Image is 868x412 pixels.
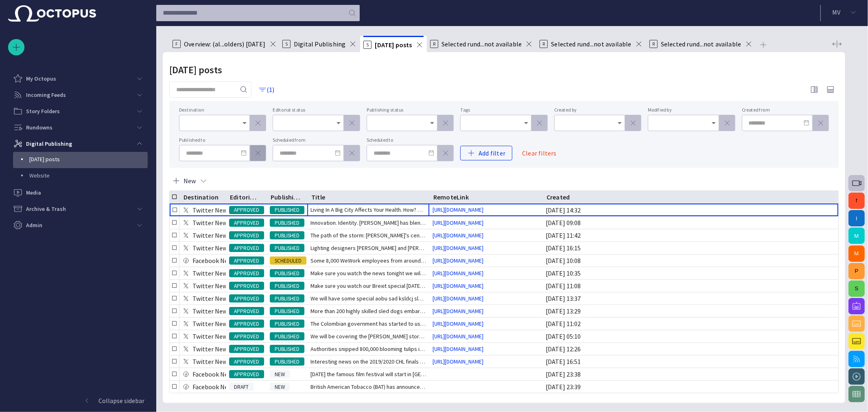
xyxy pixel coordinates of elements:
[192,205,230,215] p: Twitter News
[310,256,426,265] span: Some 8,000 WeWork employees from around the world descend on
[229,270,264,278] span: APPROVED
[429,345,487,353] a: [URL][DOMAIN_NAME]
[310,294,426,302] span: We will have some special aobu sad ksldcj slkc j adslkj sdal
[270,270,304,278] span: PUBLISHED
[546,243,581,252] div: 9/14/2018 16:15
[310,219,426,227] span: Innovation. Identity. Madonna has blended all of these and m
[270,282,304,290] span: PUBLISHED
[375,41,412,49] span: [DATE] posts
[520,117,532,129] button: Open
[649,40,658,48] p: R
[8,392,148,409] button: Collapse sidebar
[29,171,148,180] p: Website
[229,307,264,316] span: APPROVED
[8,184,148,201] div: Media
[13,168,148,184] div: Website
[192,369,235,379] p: Facebook News
[192,319,230,329] p: Twitter News
[192,294,230,303] p: Twitter News
[26,205,66,213] p: Archive & Trash
[516,146,563,160] button: Clear filters
[273,137,305,143] label: Scheduled from
[742,107,770,113] label: Created from
[429,206,487,214] a: [URL][DOMAIN_NAME]
[229,370,264,379] span: APPROVED
[848,281,865,297] button: S
[310,320,426,328] span: The Colombian government has started to use drones to destro
[614,117,625,129] button: Open
[540,40,548,48] p: R
[255,82,278,97] button: (1)
[546,206,581,215] div: 8/22/2018 14:32
[429,219,487,227] a: [URL][DOMAIN_NAME]
[229,257,264,265] span: APPROVED
[310,269,426,277] span: Make sure you watch the news tonight we will cover the #demo
[429,244,487,252] a: [URL][DOMAIN_NAME]
[270,244,304,252] span: PUBLISHED
[184,193,219,201] div: Destination
[333,117,344,129] button: Open
[179,137,206,143] label: Published to
[546,319,581,328] div: 4/9/2019 11:02
[547,193,570,201] div: Created
[173,40,181,48] p: F
[8,70,148,233] ul: main menu
[229,219,264,227] span: APPROVED
[26,221,42,229] p: Admin
[460,146,512,160] button: Add filter
[546,294,581,303] div: 2/21/2019 13:37
[826,5,863,20] button: MV
[360,36,426,52] div: S[DATE] posts
[363,41,372,49] p: S
[192,344,230,354] p: Twitter News
[546,307,581,316] div: 4/1/2019 13:29
[310,282,426,290] span: Make sure you watch our Brexit special today at 1700.
[848,210,865,226] button: I
[270,307,304,316] span: PUBLISHED
[546,344,581,353] div: 4/22/2020 12:26
[13,152,148,168] div: [DATE] posts
[310,244,426,252] span: Lighting designers Motoko Ishii and Akari-Lisa Ishii present
[192,268,230,278] p: Twitter News
[270,219,304,227] span: PUBLISHED
[229,232,264,240] span: APPROVED
[708,117,719,129] button: Open
[26,75,56,83] p: My Octopus
[546,269,581,278] div: 9/28/2018 10:35
[98,396,144,405] p: Collapse sidebar
[546,231,581,240] div: 9/13/2018 11:42
[661,40,741,48] span: Selected rund...not available
[367,137,394,143] label: Scheduled to
[848,228,865,244] button: M
[270,358,304,366] span: PUBLISHED
[310,231,426,239] span: The path of the storm: Florence's center will approach the N
[239,117,250,129] button: Open
[270,345,304,353] span: PUBLISHED
[229,333,264,341] span: APPROVED
[429,332,487,340] a: [URL][DOMAIN_NAME]
[848,263,865,279] button: P
[229,345,264,353] span: APPROVED
[648,107,672,113] label: Modified by
[367,107,404,113] label: Publishing status
[294,40,345,48] span: Digital Publishing
[270,295,304,303] span: PUBLISHED
[229,282,264,290] span: APPROVED
[192,218,230,228] p: Twitter News
[271,193,301,201] div: Publishing status
[429,231,487,239] a: [URL][DOMAIN_NAME]
[229,244,264,252] span: APPROVED
[848,193,865,209] button: f
[192,357,230,366] p: Twitter News
[310,383,426,391] span: British American Tobacco (BAT) has announced plans to cut 2,
[26,123,52,131] p: Rundowns
[169,36,279,52] div: FOverview: (al...olders) [DATE]
[179,107,204,113] label: Destination
[646,36,756,52] div: RSelected rund...not available
[192,281,230,291] p: Twitter News
[427,36,537,52] div: RSelected rund...not available
[442,40,522,48] span: Selected rund...not available
[546,357,581,366] div: 4/23/2020 16:51
[192,306,230,316] p: Twitter News
[229,206,264,214] span: APPROVED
